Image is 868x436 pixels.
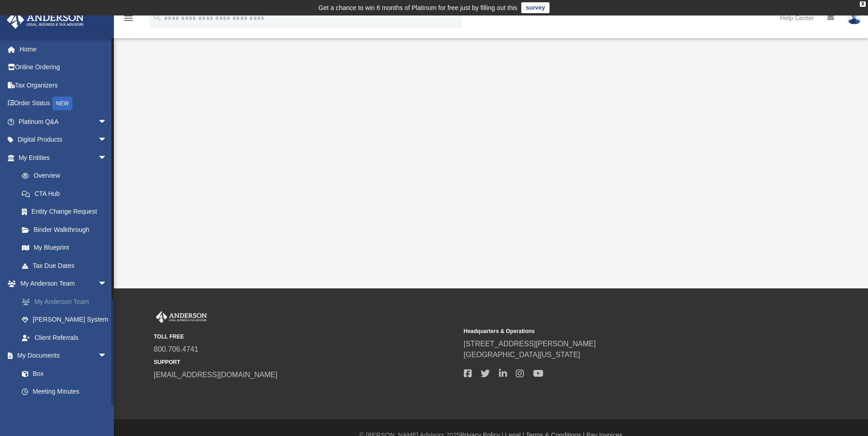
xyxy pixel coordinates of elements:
a: survey [521,2,550,13]
a: 800.706.4741 [154,345,199,353]
a: [GEOGRAPHIC_DATA][US_STATE] [464,351,580,359]
img: Anderson Advisors Platinum Portal [154,311,209,323]
a: Box [13,364,112,383]
a: [STREET_ADDRESS][PERSON_NAME] [464,340,596,348]
small: Headquarters & Operations [464,327,767,335]
a: Tax Due Dates [13,256,121,275]
span: arrow_drop_down [98,347,116,365]
a: Platinum Q&Aarrow_drop_down [6,113,121,131]
a: Online Ordering [6,58,121,77]
a: My Documentsarrow_drop_down [6,347,116,365]
span: arrow_drop_down [98,275,116,293]
i: search [152,12,162,22]
img: User Pic [847,11,861,25]
a: [PERSON_NAME] System [13,311,121,329]
small: SUPPORT [154,358,457,366]
div: Get a chance to win 6 months of Platinum for free just by filling out this [318,2,518,13]
span: arrow_drop_down [98,131,116,149]
small: TOLL FREE [154,333,457,341]
a: My Entitiesarrow_drop_down [6,149,121,167]
a: Binder Walkthrough [13,221,121,239]
span: arrow_drop_down [98,149,116,167]
a: My Blueprint [13,239,116,257]
a: Home [6,40,121,58]
img: Anderson Advisors Platinum Portal [4,11,87,29]
div: NEW [52,97,72,110]
a: Forms Library [13,400,112,419]
a: My Anderson Teamarrow_drop_down [6,275,121,293]
a: Tax Organizers [6,76,121,94]
a: menu [123,17,134,24]
a: [EMAIL_ADDRESS][DOMAIN_NAME] [154,371,277,379]
a: Meeting Minutes [13,383,116,401]
span: arrow_drop_down [98,113,116,131]
a: Digital Productsarrow_drop_down [6,131,121,149]
a: Client Referrals [13,328,121,347]
a: Order StatusNEW [6,94,121,113]
a: Overview [13,167,121,185]
i: menu [123,13,134,24]
a: CTA Hub [13,185,121,203]
div: close [860,1,866,7]
a: Entity Change Request [13,203,121,221]
a: My Anderson Team [13,292,121,311]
